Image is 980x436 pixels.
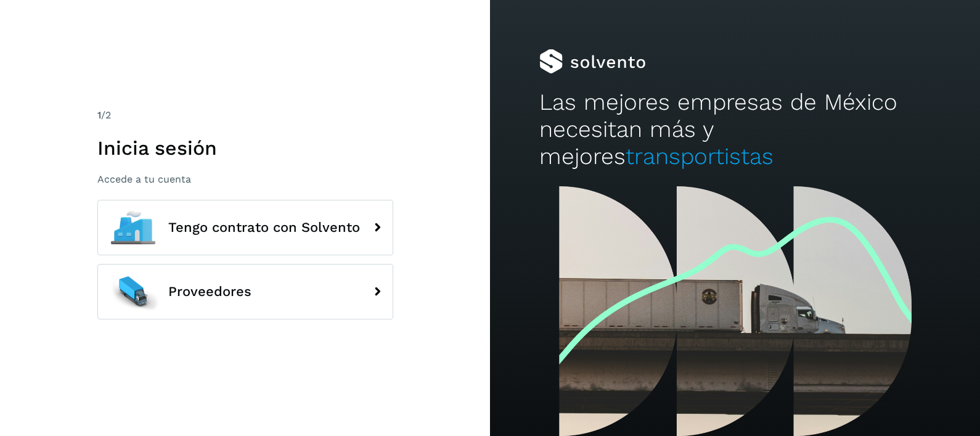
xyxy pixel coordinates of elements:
[626,143,774,170] span: transportistas
[97,108,393,123] div: /2
[539,89,931,171] h2: Las mejores empresas de México necesitan más y mejores
[168,284,251,299] span: Proveedores
[97,136,393,160] h1: Inicia sesión
[97,173,393,185] p: Accede a tu cuenta
[97,264,393,319] button: Proveedores
[97,109,101,121] span: 1
[97,200,393,255] button: Tengo contrato con Solvento
[168,220,360,235] span: Tengo contrato con Solvento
